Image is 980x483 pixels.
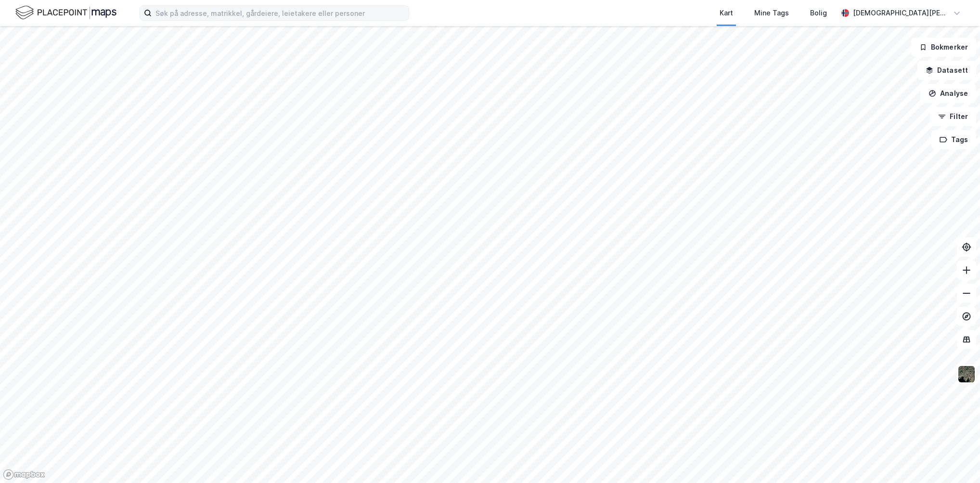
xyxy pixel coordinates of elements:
button: Datasett [917,61,976,80]
button: Bokmerker [911,38,976,57]
a: Mapbox homepage [3,469,45,480]
img: 9k= [957,365,976,383]
div: Kart [720,7,733,19]
div: Mine Tags [754,7,789,19]
button: Filter [930,107,976,126]
button: Analyse [920,84,976,103]
iframe: Chat Widget [932,437,980,483]
button: Tags [931,130,976,149]
div: Bolig [810,7,827,19]
img: logo.f888ab2527a4732fd821a326f86c7f29.svg [15,4,116,21]
input: Søk på adresse, matrikkel, gårdeiere, leietakere eller personer [152,6,409,20]
div: [DEMOGRAPHIC_DATA][PERSON_NAME] [853,7,949,19]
